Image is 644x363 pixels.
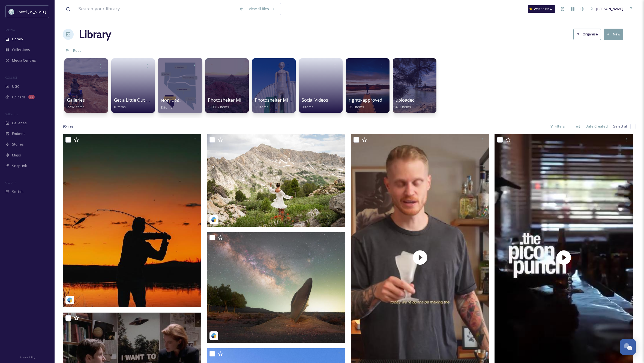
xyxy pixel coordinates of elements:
[5,28,15,32] span: MEDIA
[12,142,24,147] span: Stories
[208,97,256,103] span: Photoshelter Migration
[17,9,46,14] span: Travel [US_STATE]
[73,47,81,54] a: Root
[547,121,568,132] div: Filters
[396,98,415,109] a: uploaded492 items
[12,153,21,158] span: Maps
[5,112,18,116] span: WIDGETS
[613,124,628,129] span: Select all
[620,339,636,355] button: Open Chat
[396,104,411,109] span: 492 items
[28,95,35,99] div: 92
[12,189,23,194] span: Socials
[12,131,25,136] span: Embeds
[255,98,324,109] a: Photoshelter Migration (Example)31 items
[528,5,555,13] a: What's New
[208,98,256,109] a: Photoshelter Migration130837 items
[12,47,30,52] span: Collections
[396,97,415,103] span: uploaded
[587,4,626,14] a: [PERSON_NAME]
[5,75,17,80] span: COLLECT
[211,217,217,222] img: snapsea-logo.png
[19,354,35,360] a: Privacy Policy
[5,181,16,185] span: SOCIALS
[12,58,36,63] span: Media Centres
[208,104,229,109] span: 130837 items
[12,37,23,42] span: Library
[63,124,74,129] span: 96 file s
[67,98,85,109] a: Galleries2292 items
[19,356,35,359] span: Privacy Policy
[583,121,610,132] div: Date Created
[349,98,382,109] a: rights-approved960 items
[596,6,623,11] span: [PERSON_NAME]
[207,134,345,227] img: j.rose227-4985441.jpg
[302,104,313,109] span: 0 items
[349,97,382,103] span: rights-approved
[302,97,328,103] span: Social Videos
[79,26,111,43] a: Library
[161,105,173,110] span: 8 items
[73,48,81,53] span: Root
[9,9,14,14] img: download.jpeg
[246,4,278,14] a: View all files
[63,134,201,307] img: jermcon-5598860.jpg
[12,95,26,100] span: Uploads
[161,97,181,103] span: Non-UGC
[67,97,85,103] span: Galleries
[211,333,217,338] img: snapsea-logo.png
[573,29,601,40] button: Organise
[604,29,623,40] button: New
[12,120,27,126] span: Galleries
[114,104,126,109] span: 0 items
[114,97,158,103] span: Get a Little Out There
[12,163,27,168] span: SnapLink
[302,98,328,109] a: Social Videos0 items
[67,297,73,303] img: snapsea-logo.png
[349,104,364,109] span: 960 items
[114,98,158,109] a: Get a Little Out There0 items
[67,104,85,109] span: 2292 items
[207,232,345,343] img: stephanie_.bee-18100850143594858.jpeg
[161,98,181,110] a: Non-UGC8 items
[255,97,324,103] span: Photoshelter Migration (Example)
[255,104,268,109] span: 31 items
[76,3,236,15] input: Search your library
[12,84,19,89] span: UGC
[573,29,604,40] a: Organise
